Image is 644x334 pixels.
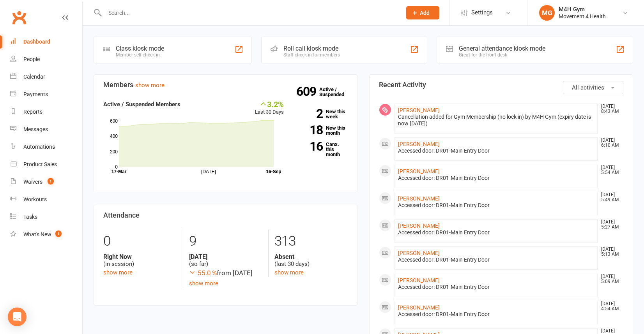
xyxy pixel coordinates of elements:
div: Accessed door: DR01-Main Entry Door [398,311,594,318]
a: [PERSON_NAME] [398,107,440,113]
time: [DATE] 5:13 AM [597,247,623,257]
a: [PERSON_NAME] [398,250,440,256]
strong: Active / Suspended Members [103,101,180,108]
div: 313 [274,230,348,253]
a: 609Active / Suspended [319,81,354,103]
div: Roll call kiosk mode [283,45,340,52]
div: 3.2% [255,100,284,108]
span: -55.0 % [189,269,217,277]
a: show more [274,269,304,276]
strong: 18 [295,124,323,136]
a: 18New this month [295,125,348,135]
time: [DATE] 8:43 AM [597,104,623,114]
div: Cancellation added for Gym Membership (no lock in) by M4H Gym (expiry date is now [DATE]) [398,114,594,127]
a: Messages [10,121,82,138]
a: Dashboard [10,33,82,51]
time: [DATE] 5:54 AM [597,165,623,175]
a: Tasks [10,208,82,226]
a: Product Sales [10,156,82,173]
div: Class kiosk mode [116,45,164,52]
span: Add [420,10,430,16]
div: Tasks [23,214,37,220]
span: 1 [48,178,54,185]
time: [DATE] 5:09 AM [597,274,623,284]
div: Waivers [23,179,42,185]
strong: [DATE] [189,253,262,260]
a: What's New1 [10,226,82,243]
div: Great for the front desk [459,52,545,58]
a: [PERSON_NAME] [398,304,440,311]
a: Workouts [10,191,82,208]
a: 2New this week [295,109,348,119]
span: 1 [55,230,62,237]
div: Automations [23,144,55,150]
a: show more [189,280,218,287]
a: Automations [10,138,82,156]
div: Dashboard [23,39,50,45]
h3: Recent Activity [379,81,623,89]
div: Last 30 Days [255,100,284,116]
strong: 16 [295,141,323,152]
div: Accessed door: DR01-Main Entry Door [398,284,594,290]
strong: 609 [296,86,319,97]
div: Accessed door: DR01-Main Entry Door [398,229,594,236]
div: Accessed door: DR01-Main Entry Door [398,257,594,263]
button: All activities [563,81,623,94]
strong: Right Now [103,253,177,260]
a: show more [103,269,133,276]
a: Payments [10,86,82,103]
time: [DATE] 5:27 AM [597,220,623,230]
div: Member self check-in [116,52,164,58]
strong: 2 [295,108,323,120]
div: from [DATE] [189,268,262,278]
strong: Absent [274,253,348,260]
div: Staff check-in for members [283,52,340,58]
a: show more [135,82,165,89]
div: People [23,56,40,62]
h3: Members [103,81,348,89]
div: Accessed door: DR01-Main Entry Door [398,202,594,209]
time: [DATE] 6:10 AM [597,138,623,148]
a: Reports [10,103,82,121]
div: Reports [23,109,42,115]
div: (in session) [103,253,177,268]
div: Open Intercom Messenger [8,308,27,326]
a: [PERSON_NAME] [398,223,440,229]
a: Calendar [10,68,82,86]
a: [PERSON_NAME] [398,195,440,202]
input: Search... [103,7,396,18]
span: All activities [572,84,604,91]
div: 9 [189,230,262,253]
a: People [10,51,82,68]
div: M4H Gym [559,6,606,13]
div: (so far) [189,253,262,268]
div: Accessed door: DR01-Main Entry Door [398,148,594,154]
time: [DATE] 4:54 AM [597,301,623,311]
a: [PERSON_NAME] [398,277,440,283]
a: Waivers 1 [10,173,82,191]
div: MG [539,5,555,21]
a: [PERSON_NAME] [398,141,440,147]
div: What's New [23,231,51,237]
div: Messages [23,126,48,132]
h3: Attendance [103,211,348,219]
time: [DATE] 5:49 AM [597,192,623,202]
div: Product Sales [23,161,57,167]
span: Settings [471,4,493,21]
a: Clubworx [9,8,29,27]
div: (last 30 days) [274,253,348,268]
div: Workouts [23,196,47,202]
div: Calendar [23,74,45,80]
button: Add [406,6,439,19]
a: [PERSON_NAME] [398,168,440,174]
div: Movement 4 Health [559,13,606,20]
a: 16Canx. this month [295,142,348,157]
div: Accessed door: DR01-Main Entry Door [398,175,594,181]
div: Payments [23,91,48,97]
div: 0 [103,230,177,253]
div: General attendance kiosk mode [459,45,545,52]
